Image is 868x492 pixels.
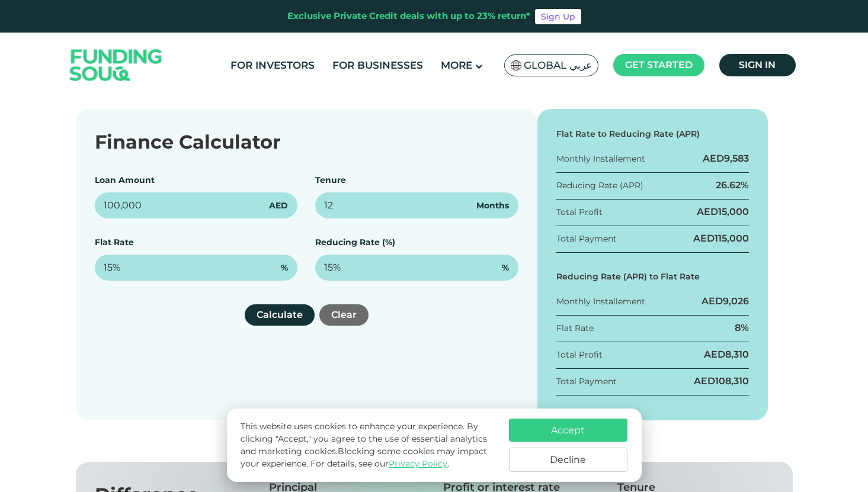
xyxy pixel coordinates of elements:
div: Total Profit [556,206,603,218]
span: Blocking some cookies may impact your experience. [241,446,487,469]
button: Clear [319,304,369,326]
span: 15,000 [718,206,749,217]
span: 8,310 [725,349,749,360]
label: Flat Rate [95,237,134,247]
a: For Investors [228,56,318,75]
div: AED [697,205,749,218]
div: Total Payment [556,375,617,388]
span: 9,026 [723,295,749,307]
label: Tenure [315,175,346,185]
a: Privacy Policy [389,458,447,469]
span: AED [269,200,288,212]
div: Monthly Installement [556,153,645,165]
div: Reducing Rate (APR) to Flat Rate [556,271,750,283]
span: 9,583 [724,153,749,164]
span: 115,000 [715,233,749,244]
a: Sign in [719,54,796,76]
div: Total Payment [556,233,617,245]
span: Get started [625,59,693,70]
img: SA Flag [511,60,521,70]
div: Finance Calculator [95,128,518,156]
button: Calculate [245,304,315,326]
span: Sign in [739,59,776,70]
div: AED [694,375,749,388]
img: Logo [58,36,174,95]
label: Reducing Rate (%) [315,237,395,247]
a: Sign Up [535,9,581,24]
div: Flat Rate [556,322,594,335]
span: Months [476,200,509,212]
div: Exclusive Private Credit deals with up to 23% return* [287,9,530,23]
button: Decline [509,448,627,472]
span: Global عربي [524,59,592,72]
div: AED [702,295,749,308]
span: 108,310 [715,375,749,387]
div: 26.62% [716,179,749,192]
span: For details, see our . [310,458,449,469]
div: Monthly Installement [556,295,645,308]
label: Loan Amount [95,175,155,185]
span: % [502,262,509,274]
span: % [281,262,288,274]
div: AED [693,232,749,245]
button: Accept [509,419,627,442]
span: More [441,59,472,71]
div: AED [704,348,749,361]
p: This website uses cookies to enhance your experience. By clicking "Accept," you agree to the use ... [241,420,497,470]
div: 8% [735,321,749,335]
div: Total Profit [556,349,603,361]
div: Reducing Rate (APR) [556,179,643,192]
div: AED [703,152,749,165]
a: For Businesses [329,56,426,75]
div: Flat Rate to Reducing Rate (APR) [556,128,750,140]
